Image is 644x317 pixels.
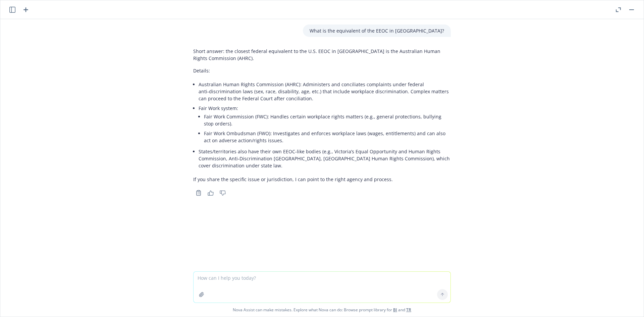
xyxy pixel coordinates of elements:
[393,307,397,313] a: BI
[193,67,451,74] p: Details:
[3,303,641,317] span: Nova Assist can make mistakes. Explore what Nova can do: Browse prompt library for and
[217,188,228,198] button: Thumbs down
[199,147,451,170] li: States/territories also have their own EEOC‑like bodies (e.g., Victoria’s Equal Opportunity and H...
[193,176,451,183] p: If you share the specific issue or jurisdiction, I can point to the right agency and process.
[310,27,444,34] p: What is the equivalent of the EEOC in [GEOGRAPHIC_DATA]?
[196,190,202,196] svg: Copy to clipboard
[406,307,411,313] a: TR
[193,48,451,62] p: Short answer: the closest federal equivalent to the U.S. EEOC in [GEOGRAPHIC_DATA] is the Austral...
[204,112,451,128] li: Fair Work Commission (FWC): Handles certain workplace rights matters (e.g., general protections, ...
[199,80,451,103] li: Australian Human Rights Commission (AHRC): Administers and conciliates complaints under federal a...
[199,103,451,147] li: Fair Work system:
[204,128,451,145] li: Fair Work Ombudsman (FWO): Investigates and enforces workplace laws (wages, entitlements) and can...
